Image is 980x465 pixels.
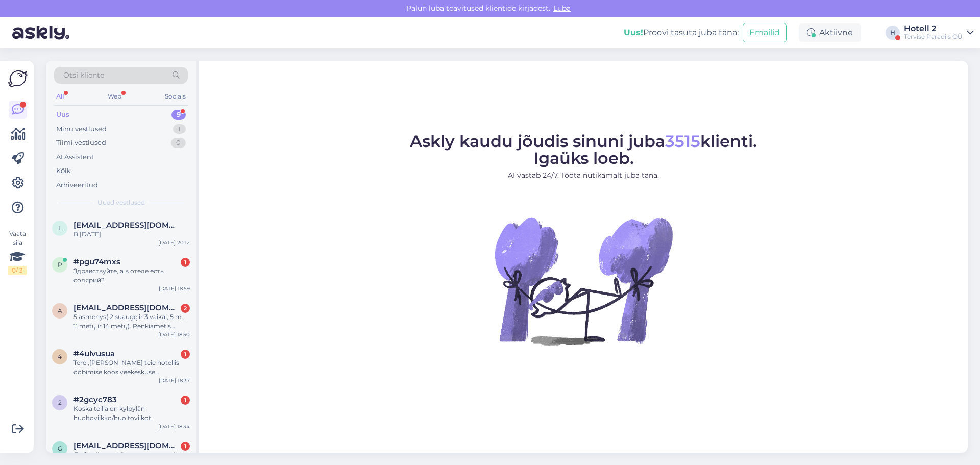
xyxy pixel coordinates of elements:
[410,170,757,181] p: AI vastab 24/7. Tööta nutikamalt juba täna.
[181,350,190,359] div: 1
[73,266,190,285] div: Здравствуйте, а в отеле есть солярий?
[58,307,62,314] span: a
[181,442,190,451] div: 1
[97,198,145,207] span: Uued vestlused
[106,90,124,103] div: Web
[171,138,186,148] div: 0
[58,224,62,232] span: l
[58,353,62,360] span: 4
[58,399,62,406] span: 2
[158,239,190,247] div: [DATE] 20:12
[8,69,28,88] img: Askly Logo
[73,257,120,266] span: #pgu74mxs
[159,377,190,384] div: [DATE] 18:37
[58,261,62,268] span: p
[886,26,900,40] div: H
[492,189,675,373] img: No Chat active
[181,258,190,267] div: 1
[73,441,180,450] span: goldiepuma@inbox.lv
[410,131,757,168] span: Askly kaudu jõudis sinuni juba klienti. Igaüks loeb.
[73,358,190,377] div: Tere ,[PERSON_NAME] teie hotellis ööbimise koos veekeskuse külastusega ,kas [PERSON_NAME] [PERSON...
[181,304,190,313] div: 2
[54,90,66,103] div: All
[624,28,643,37] b: Uus!
[8,266,27,275] div: 0 / 3
[904,25,974,41] a: Hotell 2Tervise Paradiis OÜ
[63,70,104,81] span: Otsi kliente
[159,285,190,292] div: [DATE] 18:59
[56,180,98,190] div: Arhiveeritud
[665,131,700,151] span: 3515
[58,445,62,452] span: g
[73,349,115,358] span: #4ulvusua
[56,152,94,162] div: AI Assistent
[173,124,186,134] div: 1
[624,27,739,39] div: Proovi tasuta juba täna:
[904,25,963,33] div: Hotell 2
[73,395,117,404] span: #2gcyc783
[56,166,71,176] div: Kõik
[743,23,787,42] button: Emailid
[158,331,190,338] div: [DATE] 18:50
[8,229,27,275] div: Vaata siia
[158,423,190,430] div: [DATE] 18:34
[904,33,963,41] div: Tervise Paradiis OÜ
[171,110,186,120] div: 9
[73,404,190,423] div: Koska teillä on kylpylän huoltoviikko/huoltoviikot.
[56,110,69,120] div: Uus
[56,138,106,148] div: Tiimi vestlused
[73,312,190,331] div: 5 asmenys( 2 suaugę ir 3 vaikai, 5 m., 11 metų ir 14 metų). Penkiametis miega kartu su tėvais
[550,4,574,13] span: Luba
[799,23,861,42] div: Aktiivne
[73,303,180,312] span: alma.kelevisiene@gmail.com
[181,396,190,405] div: 1
[56,124,107,134] div: Minu vestlused
[163,90,188,103] div: Socials
[73,221,180,230] span: lavrentjevasvetlana@gmail.com
[73,230,190,239] div: В [DATE]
